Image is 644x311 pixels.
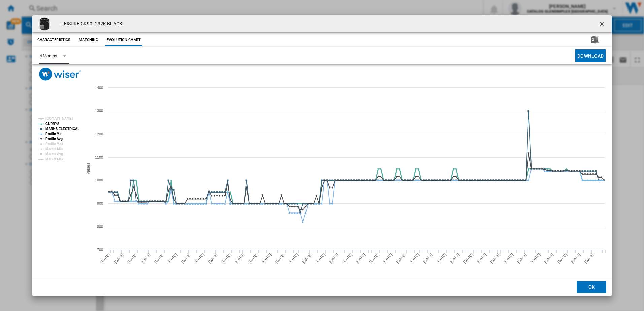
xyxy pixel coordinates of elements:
tspan: MARKS ELECTRICAL [45,127,79,131]
tspan: [DATE] [167,253,178,264]
tspan: [DATE] [476,253,487,264]
tspan: Values [86,163,91,175]
tspan: [DATE] [449,253,460,264]
tspan: [DATE] [275,253,286,264]
tspan: [DATE] [140,253,151,264]
tspan: [DATE] [382,253,393,264]
tspan: [DATE] [395,253,407,264]
tspan: 800 [97,224,103,229]
tspan: Profile Max [45,142,63,146]
button: Download in Excel [580,34,610,46]
button: Download [575,49,606,62]
tspan: Market Avg [45,152,63,156]
tspan: Profile Min [45,132,62,136]
img: logo_wiser_300x94.png [39,68,81,81]
tspan: [DATE] [194,253,205,264]
button: Matching [74,34,103,46]
tspan: [DATE] [261,253,272,264]
tspan: [DATE] [409,253,420,264]
tspan: [DATE] [503,253,514,264]
tspan: 1000 [95,178,103,182]
img: 10245759 [38,17,51,31]
tspan: Profile Avg [45,137,63,141]
tspan: [DATE] [221,253,232,264]
tspan: [DATE] [248,253,259,264]
tspan: [DATE] [489,253,501,264]
tspan: [DATE] [583,253,594,264]
tspan: [DATE] [127,253,138,264]
tspan: [DATE] [570,253,581,264]
tspan: Market Min [45,147,63,151]
tspan: [DATE] [207,253,218,264]
img: excel-24x24.png [591,36,599,44]
button: getI18NText('BUTTONS.CLOSE_DIALOG') [595,17,609,31]
tspan: [DATE] [315,253,326,264]
tspan: 1100 [95,155,103,159]
tspan: [DATE] [368,253,380,264]
tspan: [DATE] [301,253,312,264]
tspan: [DATE] [154,253,165,264]
tspan: [DATE] [530,253,541,264]
tspan: [DATE] [422,253,433,264]
button: Evolution chart [105,34,142,46]
tspan: [DATE] [234,253,245,264]
tspan: [DATE] [516,253,527,264]
tspan: 900 [97,201,103,205]
tspan: [DATE] [288,253,299,264]
h4: LEISURE CK90F232K BLACK [58,21,122,27]
button: Characteristics [36,34,72,46]
button: OK [577,281,606,293]
tspan: 1200 [95,132,103,136]
tspan: 1300 [95,109,103,113]
ng-md-icon: getI18NText('BUTTONS.CLOSE_DIALOG') [598,21,606,29]
tspan: [DATE] [113,253,124,264]
tspan: 700 [97,248,103,252]
div: 6 Months [40,53,57,58]
tspan: [DOMAIN_NAME] [45,117,73,120]
tspan: [DATE] [462,253,474,264]
md-dialog: Product popup [32,15,612,296]
tspan: 1400 [95,85,103,90]
tspan: [DATE] [342,253,353,264]
tspan: [DATE] [328,253,339,264]
tspan: CURRYS [45,122,60,126]
tspan: Market Max [45,157,64,161]
tspan: [DATE] [180,253,191,264]
tspan: [DATE] [556,253,568,264]
tspan: [DATE] [436,253,447,264]
tspan: [DATE] [543,253,554,264]
tspan: [DATE] [100,253,111,264]
tspan: [DATE] [355,253,366,264]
